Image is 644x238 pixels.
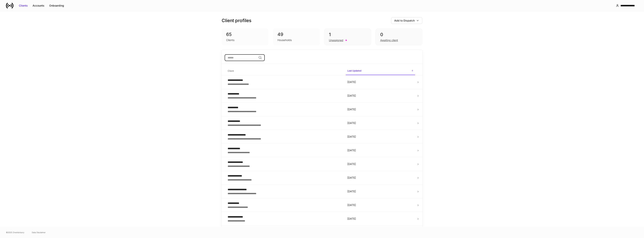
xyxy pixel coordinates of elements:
[347,203,414,207] p: [DATE]
[347,121,414,125] p: [DATE]
[380,32,418,38] div: 0
[32,231,46,234] a: Data Disclaimer
[347,135,414,139] p: [DATE]
[347,69,361,72] h6: Last Updated
[380,38,398,42] div: Awaiting client
[33,4,44,7] div: Accounts
[347,217,414,221] p: [DATE]
[347,80,414,84] p: [DATE]
[346,67,415,75] span: Last Updated
[376,28,422,45] div: 0Awaiting client
[222,18,251,24] h3: Client profiles
[347,107,414,111] p: [DATE]
[228,69,234,73] h6: Client
[277,31,315,37] div: 49
[324,28,371,45] div: 1Unassigned
[226,38,234,42] div: Clients
[347,94,414,98] p: [DATE]
[16,3,30,9] button: Clients
[347,190,414,193] p: [DATE]
[347,148,414,152] p: [DATE]
[49,4,64,7] div: Onboarding
[30,3,47,9] button: Accounts
[226,31,264,37] div: 65
[329,32,366,38] div: 1
[329,38,343,42] div: Unassigned
[47,3,66,9] button: Onboarding
[277,38,292,42] div: Households
[6,231,24,234] span: © 2025 OneAdvisory
[391,17,422,24] button: Add to Dispatch
[347,176,414,180] p: [DATE]
[19,4,28,7] div: Clients
[226,67,343,75] span: Client
[394,19,415,22] div: Add to Dispatch
[347,162,414,166] p: [DATE]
